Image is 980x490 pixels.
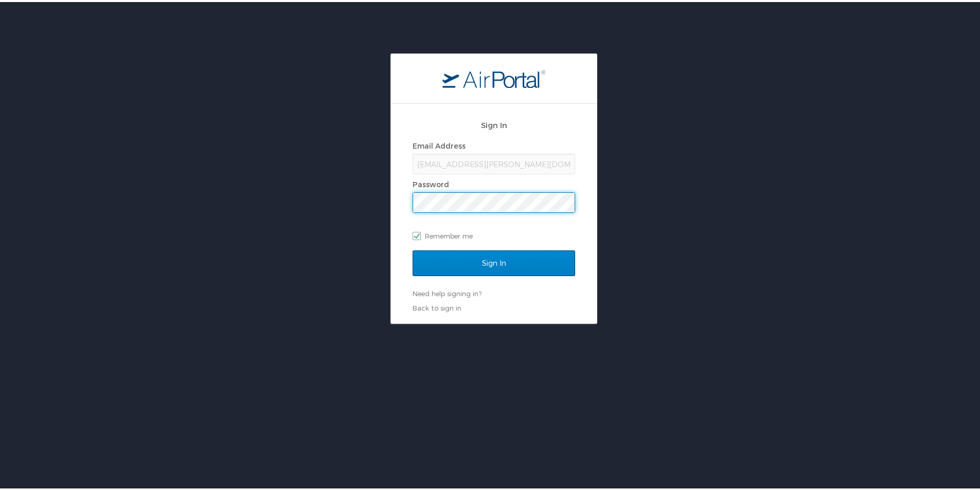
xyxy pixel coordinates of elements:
label: Email Address [413,139,466,148]
img: logo [442,67,545,86]
a: Need help signing in? [413,287,482,296]
label: Password [413,178,449,187]
input: Sign In [413,248,575,274]
a: Back to sign in [413,302,461,310]
h2: Sign In [413,117,575,129]
label: Remember me [413,226,575,242]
